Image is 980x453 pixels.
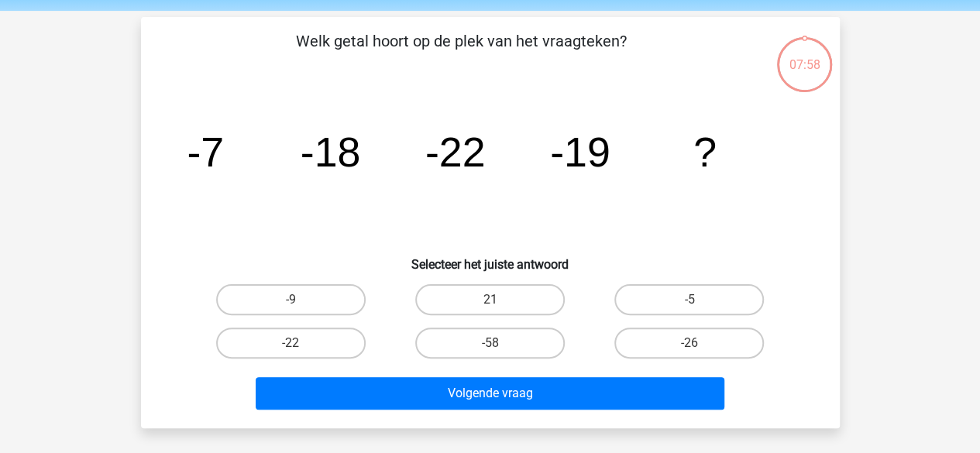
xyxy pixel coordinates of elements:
[216,284,366,315] label: -9
[415,328,565,359] label: -58
[550,129,610,175] tspan: -19
[216,328,366,359] label: -22
[775,36,834,74] div: 07:58
[614,284,764,315] label: -5
[693,129,717,175] tspan: ?
[614,328,764,359] label: -26
[256,377,724,410] button: Volgende vraag
[300,129,360,175] tspan: -18
[166,245,815,272] h6: Selecteer het juiste antwoord
[187,129,224,175] tspan: -7
[425,129,485,175] tspan: -22
[415,284,565,315] label: 21
[166,29,757,76] p: Welk getal hoort op de plek van het vraagteken?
